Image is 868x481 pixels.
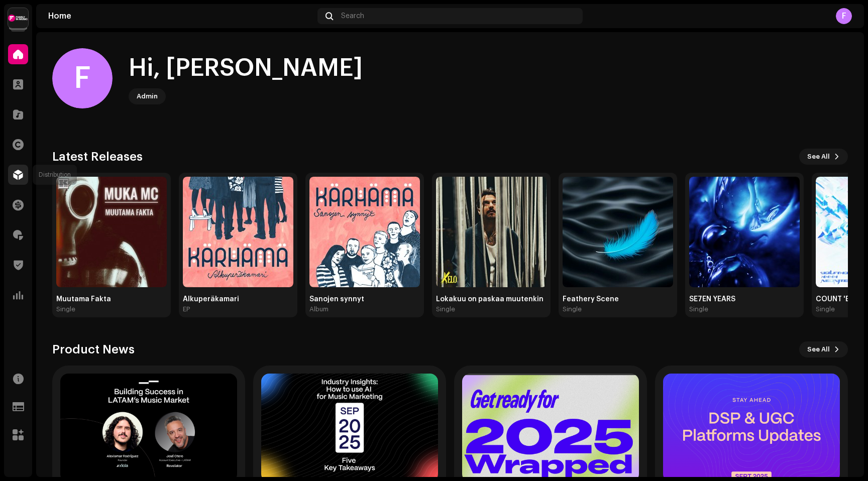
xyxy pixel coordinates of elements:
div: F [52,48,113,108]
img: de381ed7-56d3-4c2c-b9f9-c64a81c488ec [436,177,547,287]
img: 512f71a9-50ae-4f69-8f28-7746b255de5c [689,177,800,287]
div: Feathery Scene [563,295,673,303]
span: Search [341,12,364,20]
span: See All [807,147,830,167]
img: 10c6fb94-83d3-43ef-99cf-00189ae95f8c [183,177,293,287]
div: Album [309,305,329,313]
button: See All [799,149,848,165]
span: See All [807,339,830,359]
div: Single [689,305,708,313]
div: F [836,8,852,24]
div: Single [816,305,835,313]
div: Hi, [PERSON_NAME] [129,52,363,84]
img: 1d1f58e2-e318-44b7-a497-e7415351120f [56,177,167,287]
div: Alkuperäkamari [183,295,293,303]
div: Single [436,305,455,313]
div: Single [563,305,582,313]
div: Home [48,12,313,20]
img: bf84e55d-772e-4ca4-bb9c-034f7567708d [563,177,673,287]
div: Muutama Fakta [56,295,167,303]
div: Admin [137,90,158,102]
img: 9b2312b3-a040-4633-ac62-31fb7dfc5281 [309,177,420,287]
div: EP [183,305,190,313]
button: See All [799,341,848,357]
h3: Latest Releases [52,149,143,165]
div: Lokakuu on paskaa muutenkin [436,295,547,303]
h3: Product News [52,341,135,357]
div: Single [56,305,75,313]
img: ba434c0e-adff-4f5d-92d2-2f2b5241b264 [8,8,28,28]
div: SE7EN YEARS [689,295,800,303]
div: Sanojen synnyt [309,295,420,303]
